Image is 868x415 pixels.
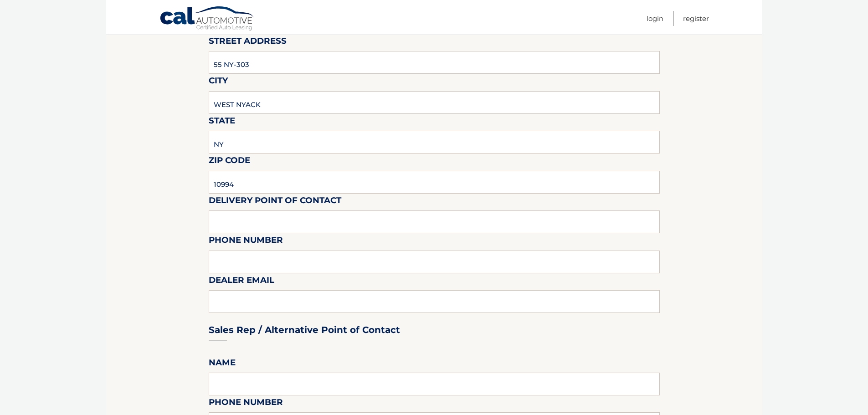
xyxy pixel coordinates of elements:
a: Register [683,11,709,26]
label: Phone Number [209,233,283,250]
label: Street Address [209,34,287,51]
a: Login [647,11,663,26]
label: Phone Number [209,395,283,412]
h3: Sales Rep / Alternative Point of Contact [209,324,400,336]
label: Delivery Point of Contact [209,194,341,210]
a: Cal Automotive [159,6,255,32]
label: State [209,114,235,131]
label: City [209,74,228,91]
label: Name [209,356,236,373]
label: Dealer Email [209,273,274,290]
label: Zip Code [209,154,250,170]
